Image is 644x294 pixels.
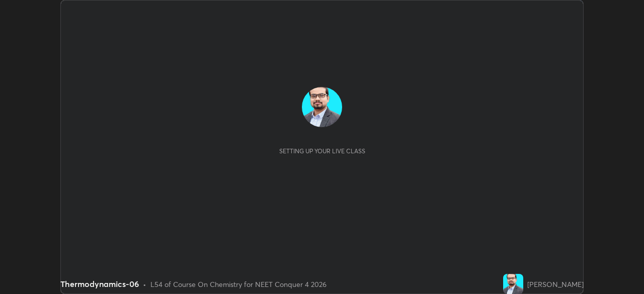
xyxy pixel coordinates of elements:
[279,147,365,155] div: Setting up your live class
[143,279,146,289] div: •
[60,278,139,290] div: Thermodynamics-06
[302,87,342,127] img: 575f463803b64d1597248aa6fa768815.jpg
[527,279,584,289] div: [PERSON_NAME]
[150,279,327,289] div: L54 of Course On Chemistry for NEET Conquer 4 2026
[503,274,523,294] img: 575f463803b64d1597248aa6fa768815.jpg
